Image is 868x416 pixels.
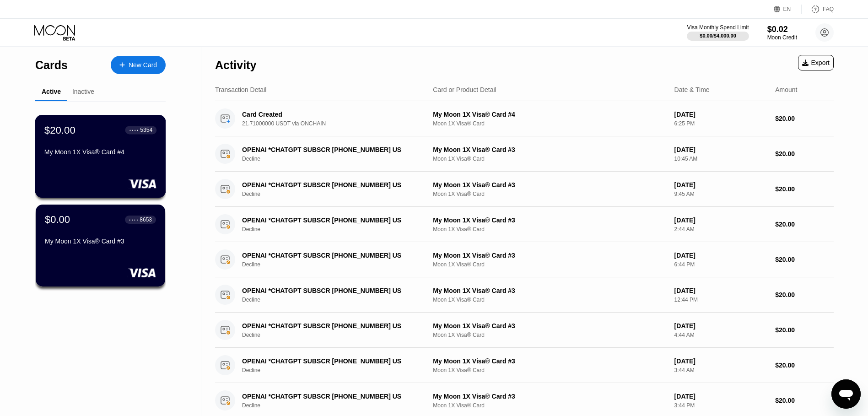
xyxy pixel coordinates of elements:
[674,402,768,409] div: 3:44 PM
[36,115,165,197] div: $20.00● ● ● ●5354My Moon 1X Visa® Card #4
[242,393,418,400] div: OPENAI *CHATGPT SUBSCR [PHONE_NUMBER] US
[215,101,834,136] div: Card Created21.71000000 USDT via ONCHAINMy Moon 1X Visa® Card #4Moon 1X Visa® Card[DATE]6:25 PM$2...
[674,181,768,189] div: [DATE]
[433,402,667,409] div: Moon 1X Visa® Card
[433,367,667,373] div: Moon 1X Visa® Card
[433,181,667,189] div: My Moon 1X Visa® Card #3
[433,216,667,224] div: My Moon 1X Visa® Card #3
[775,150,834,157] div: $20.00
[674,297,768,303] div: 12:44 PM
[798,55,834,70] div: Export
[700,33,736,38] div: $0.00 / $4,000.00
[215,313,834,348] div: OPENAI *CHATGPT SUBSCR [PHONE_NUMBER] USDeclineMy Moon 1X Visa® Card #3Moon 1X Visa® Card[DATE]4:...
[129,129,139,131] div: ● ● ● ●
[433,111,667,118] div: My Moon 1X Visa® Card #4
[242,357,418,365] div: OPENAI *CHATGPT SUBSCR [PHONE_NUMBER] US
[36,205,165,286] div: $0.00● ● ● ●8653My Moon 1X Visa® Card #3
[129,218,138,221] div: ● ● ● ●
[674,191,768,197] div: 9:45 AM
[674,322,768,330] div: [DATE]
[775,115,834,122] div: $20.00
[242,367,431,373] div: Decline
[242,322,418,330] div: OPENAI *CHATGPT SUBSCR [PHONE_NUMBER] US
[45,214,70,226] div: $0.00
[674,156,768,162] div: 10:45 AM
[674,226,768,232] div: 2:44 AM
[242,287,418,294] div: OPENAI *CHATGPT SUBSCR [PHONE_NUMBER] US
[242,120,431,127] div: 21.71000000 USDT via ONCHAIN
[674,146,768,153] div: [DATE]
[72,88,94,95] div: Inactive
[775,326,834,334] div: $20.00
[774,5,802,14] div: EN
[687,24,749,31] div: Visa Monthly Spend Limit
[674,252,768,259] div: [DATE]
[215,242,834,277] div: OPENAI *CHATGPT SUBSCR [PHONE_NUMBER] USDeclineMy Moon 1X Visa® Card #3Moon 1X Visa® Card[DATE]6:...
[674,216,768,224] div: [DATE]
[802,5,834,14] div: FAQ
[35,59,68,72] div: Cards
[140,127,152,133] div: 5354
[783,6,791,12] div: EN
[674,86,710,93] div: Date & Time
[242,226,431,232] div: Decline
[215,59,256,72] div: Activity
[775,185,834,193] div: $20.00
[823,6,834,12] div: FAQ
[775,256,834,263] div: $20.00
[242,216,418,224] div: OPENAI *CHATGPT SUBSCR [PHONE_NUMBER] US
[775,362,834,369] div: $20.00
[242,252,418,259] div: OPENAI *CHATGPT SUBSCR [PHONE_NUMBER] US
[775,291,834,298] div: $20.00
[674,393,768,400] div: [DATE]
[674,111,768,118] div: [DATE]
[129,61,157,69] div: New Card
[831,379,861,409] iframe: 启动消息传送窗口的按钮
[111,56,166,74] div: New Card
[674,120,768,127] div: 6:25 PM
[433,297,667,303] div: Moon 1X Visa® Card
[45,238,156,245] div: My Moon 1X Visa® Card #3
[674,357,768,365] div: [DATE]
[775,86,797,93] div: Amount
[775,397,834,404] div: $20.00
[687,24,749,41] div: Visa Monthly Spend Limit$0.00/$4,000.00
[433,156,667,162] div: Moon 1X Visa® Card
[674,332,768,338] div: 4:44 AM
[215,136,834,172] div: OPENAI *CHATGPT SUBSCR [PHONE_NUMBER] USDeclineMy Moon 1X Visa® Card #3Moon 1X Visa® Card[DATE]10...
[215,86,266,93] div: Transaction Detail
[433,393,667,400] div: My Moon 1X Visa® Card #3
[42,88,61,95] div: Active
[215,348,834,383] div: OPENAI *CHATGPT SUBSCR [PHONE_NUMBER] USDeclineMy Moon 1X Visa® Card #3Moon 1X Visa® Card[DATE]3:...
[44,124,75,136] div: $20.00
[433,332,667,338] div: Moon 1X Visa® Card
[674,261,768,268] div: 6:44 PM
[674,287,768,294] div: [DATE]
[215,172,834,207] div: OPENAI *CHATGPT SUBSCR [PHONE_NUMBER] USDeclineMy Moon 1X Visa® Card #3Moon 1X Visa® Card[DATE]9:...
[433,120,667,127] div: Moon 1X Visa® Card
[242,332,431,338] div: Decline
[242,181,418,189] div: OPENAI *CHATGPT SUBSCR [PHONE_NUMBER] US
[433,287,667,294] div: My Moon 1X Visa® Card #3
[767,34,797,41] div: Moon Credit
[242,146,418,153] div: OPENAI *CHATGPT SUBSCR [PHONE_NUMBER] US
[433,261,667,268] div: Moon 1X Visa® Card
[433,226,667,232] div: Moon 1X Visa® Card
[802,59,830,66] div: Export
[242,191,431,197] div: Decline
[44,148,156,156] div: My Moon 1X Visa® Card #4
[433,357,667,365] div: My Moon 1X Visa® Card #3
[767,25,797,34] div: $0.02
[242,156,431,162] div: Decline
[433,146,667,153] div: My Moon 1X Visa® Card #3
[140,216,152,223] div: 8653
[215,207,834,242] div: OPENAI *CHATGPT SUBSCR [PHONE_NUMBER] USDeclineMy Moon 1X Visa® Card #3Moon 1X Visa® Card[DATE]2:...
[674,367,768,373] div: 3:44 AM
[433,252,667,259] div: My Moon 1X Visa® Card #3
[242,297,431,303] div: Decline
[775,221,834,228] div: $20.00
[215,277,834,313] div: OPENAI *CHATGPT SUBSCR [PHONE_NUMBER] USDeclineMy Moon 1X Visa® Card #3Moon 1X Visa® Card[DATE]12...
[242,402,431,409] div: Decline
